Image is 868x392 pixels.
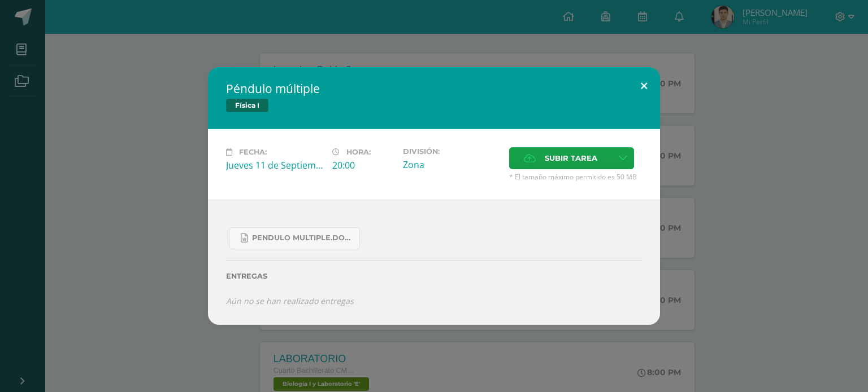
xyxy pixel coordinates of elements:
a: Pendulo multiple.docx [229,227,360,249]
button: Close (Esc) [628,67,660,105]
div: 20:00 [332,159,394,171]
div: Jueves 11 de Septiembre [226,159,323,171]
i: Aún no se han realizado entregas [226,296,354,306]
div: Zona [403,158,500,171]
span: * El tamaño máximo permitido es 50 MB [509,172,642,182]
span: Física I [226,99,268,112]
span: Subir tarea [545,148,597,169]
h2: Péndulo múltiple [226,81,642,96]
span: Fecha: [239,148,267,156]
span: Hora: [346,148,371,156]
span: Pendulo multiple.docx [252,234,354,243]
label: División: [403,147,500,156]
label: Entregas [226,272,642,280]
